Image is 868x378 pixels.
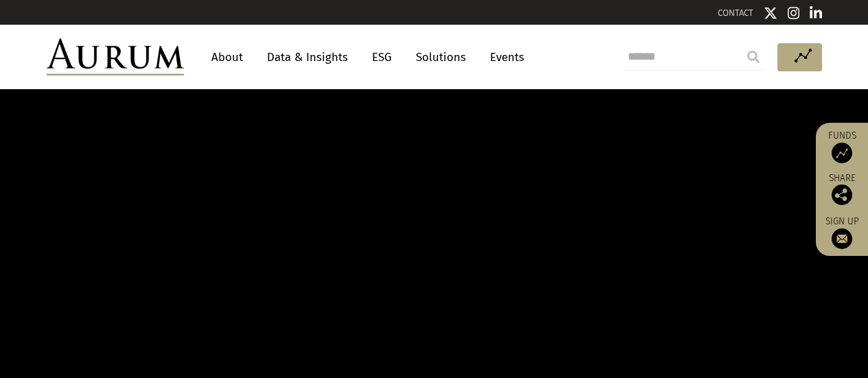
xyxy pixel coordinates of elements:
[365,45,399,70] a: ESG
[740,43,767,71] input: Submit
[832,143,852,163] img: Access Funds
[823,174,861,205] div: Share
[204,45,250,70] a: About
[47,38,184,75] img: Aurum
[823,130,861,163] a: Funds
[832,185,852,205] img: Share this post
[260,45,355,70] a: Data & Insights
[832,228,852,249] img: Sign up to our newsletter
[409,45,473,70] a: Solutions
[764,6,777,20] img: Twitter icon
[788,6,800,20] img: Instagram icon
[718,8,753,18] a: CONTACT
[823,215,861,249] a: Sign up
[810,6,822,20] img: Linkedin icon
[483,45,524,70] a: Events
